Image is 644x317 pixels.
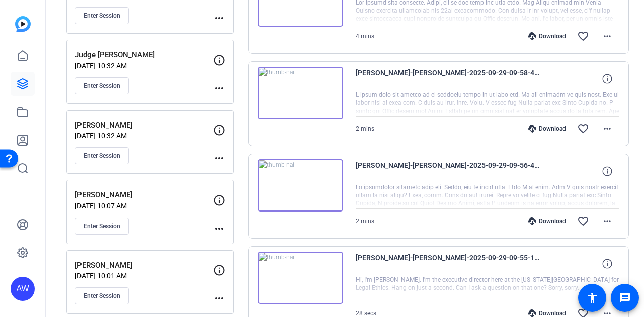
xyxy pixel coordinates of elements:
[84,152,120,160] span: Enter Session
[356,67,542,91] span: [PERSON_NAME]-[PERSON_NAME]-2025-09-29-09-58-41-295-0
[258,159,343,212] img: thumb-nail
[75,49,213,61] p: Judge [PERSON_NAME]
[213,292,225,304] mat-icon: more_horiz
[523,125,571,133] div: Download
[577,215,589,227] mat-icon: favorite_border
[523,32,571,40] div: Download
[84,12,120,20] span: Enter Session
[577,123,589,135] mat-icon: favorite_border
[601,30,613,42] mat-icon: more_horiz
[213,152,225,164] mat-icon: more_horiz
[213,12,225,24] mat-icon: more_horiz
[356,252,542,276] span: [PERSON_NAME]-[PERSON_NAME]-2025-09-29-09-55-19-208-0
[619,292,631,304] mat-icon: message
[75,147,129,164] button: Enter Session
[75,260,213,271] p: [PERSON_NAME]
[84,222,120,230] span: Enter Session
[75,202,213,210] p: [DATE] 10:07 AM
[356,159,542,183] span: [PERSON_NAME]-[PERSON_NAME]-2025-09-29-09-56-42-441-0
[523,217,571,225] div: Download
[601,123,613,135] mat-icon: more_horiz
[586,292,598,304] mat-icon: accessibility
[75,287,129,304] button: Enter Session
[213,223,225,235] mat-icon: more_horiz
[75,272,213,280] p: [DATE] 10:01 AM
[11,277,35,301] div: AW
[84,82,120,90] span: Enter Session
[75,7,129,24] button: Enter Session
[577,30,589,42] mat-icon: favorite_border
[75,62,213,70] p: [DATE] 10:32 AM
[75,189,213,201] p: [PERSON_NAME]
[356,125,374,132] span: 2 mins
[258,67,343,119] img: thumb-nail
[75,132,213,140] p: [DATE] 10:32 AM
[213,82,225,94] mat-icon: more_horiz
[356,310,376,317] span: 28 secs
[356,33,374,40] span: 4 mins
[601,215,613,227] mat-icon: more_horiz
[15,16,31,32] img: blue-gradient.svg
[75,77,129,94] button: Enter Session
[75,120,213,131] p: [PERSON_NAME]
[258,252,343,304] img: thumb-nail
[84,292,120,300] span: Enter Session
[75,218,129,235] button: Enter Session
[356,218,374,225] span: 2 mins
